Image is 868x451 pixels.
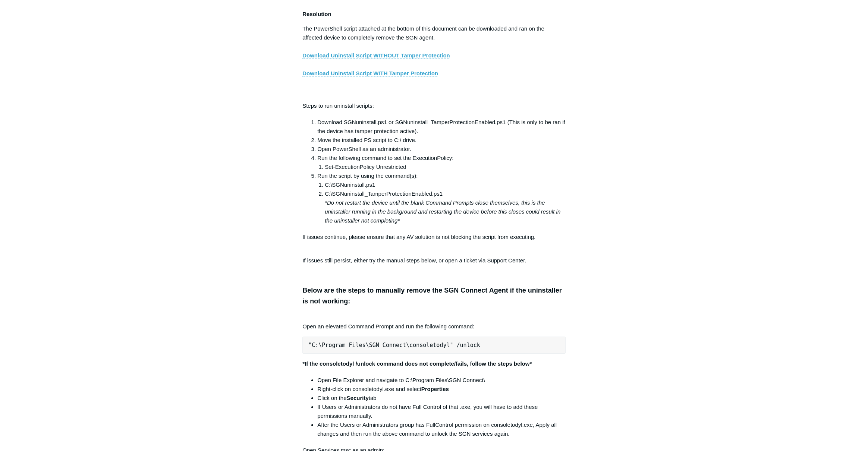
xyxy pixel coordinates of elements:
li: Set-ExecutionPolicy Unrestricted [325,163,566,171]
p: The PowerShell script attached at the bottom of this document can be downloaded and ran on the af... [302,24,566,96]
strong: *If the consoletodyl /unlock command does not complete/fails, follow the steps below* [302,360,532,367]
pre: "C:\Program Files\SGN Connect\consoletodyl" /unlock [302,337,566,354]
li: C:\SGNuninstall_TamperProtectionEnabled.ps1 [325,189,566,225]
p: If issues still persist, either try the manual steps below, or open a ticket via Support Center. [302,256,566,265]
a: Download Uninstall Script WITH Tamper Protection [302,70,438,77]
li: Download SGNuninstall.ps1 or SGNuninstall_TamperProtectionEnabled.ps1 (This is only to be ran if ... [317,118,566,136]
li: Open File Explorer and navigate to C:\Program Files\SGN Connect\ [317,376,566,385]
li: Open PowerShell as an administrator. [317,145,566,154]
li: Right-click on consoletodyl.exe and select [317,385,566,394]
li: If Users or Administrators do not have Full Control of that .exe, you will have to add these perm... [317,403,566,420]
li: Click on the tab [317,394,566,403]
li: C:\SGNuninstall.ps1 [325,180,566,189]
em: *Do not restart the device until the blank Command Prompts close themselves, this is the uninstal... [325,199,560,224]
strong: Security [347,395,369,401]
a: Download Uninstall Script WITHOUT Tamper Protection [302,52,450,59]
p: Open an elevated Command Prompt and run the following command: [302,313,566,331]
p: Steps to run uninstall scripts: [302,101,566,110]
p: If issues continue, please ensure that any AV solution is not blocking the script from executing. [302,233,566,250]
strong: Resolution [302,11,331,17]
li: Run the following command to set the ExecutionPolicy: [317,154,566,171]
h3: Below are the steps to manually remove the SGN Connect Agent if the uninstaller is not working: [302,285,566,307]
strong: Properties [421,386,449,392]
li: Move the installed PS script to C:\ drive. [317,136,566,145]
li: Run the script by using the command(s): [317,171,566,225]
li: After the Users or Administrators group has FullControl permission on consoletodyl.exe, Apply all... [317,420,566,438]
